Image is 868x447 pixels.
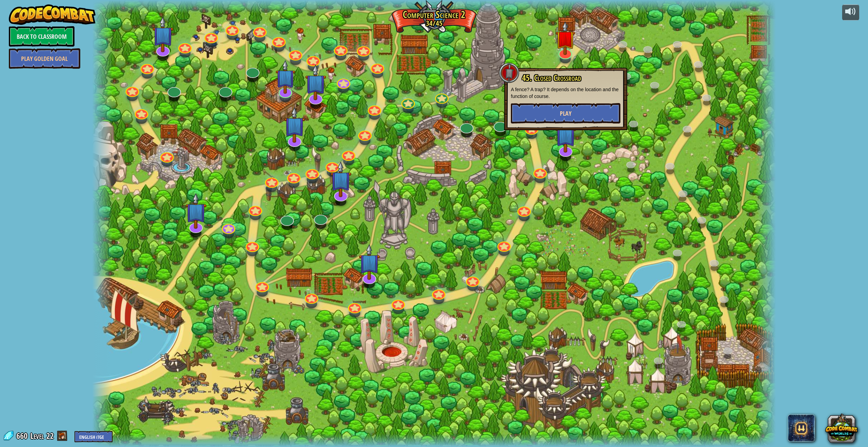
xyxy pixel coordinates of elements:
p: A fence? A trap? It depends on the location and the function of course. [511,86,620,100]
img: level-banner-unstarted-subscriber.png [185,193,206,229]
img: level-banner-unstarted-subscriber.png [153,17,174,53]
img: level-banner-unstarted-subscriber.png [284,107,305,143]
span: Level [30,430,44,442]
span: 22 [46,430,54,441]
button: Adjust volume [842,4,859,20]
img: level-banner-unstarted-subscriber.png [276,60,295,94]
img: level-banner-unstarted-subscriber.png [555,117,577,153]
span: 45. Closed Crossroad [522,72,581,84]
img: level-banner-unstarted-subscriber.png [330,162,351,198]
img: level-banner-unstarted-subscriber.png [359,244,380,280]
img: level-banner-unstarted-subscriber.png [305,65,326,101]
a: Play Golden Goal [9,48,80,69]
a: Back to Classroom [9,26,74,47]
button: Play [511,103,620,123]
img: CodeCombat - Learn how to code by playing a game [9,4,96,25]
img: level-banner-unstarted.png [555,21,575,55]
span: 660 [16,430,30,441]
span: Play [560,109,571,118]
